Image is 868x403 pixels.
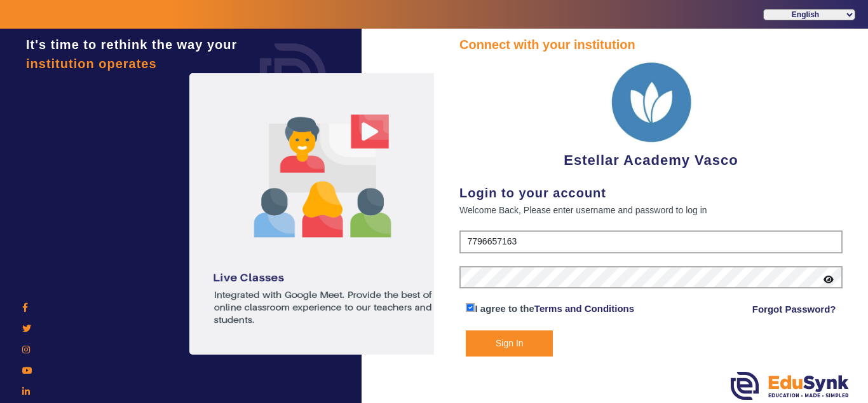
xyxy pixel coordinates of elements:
[459,202,843,218] div: Welcome Back, Please enter username and password to log in
[534,303,634,314] a: Terms and Conditions
[245,29,341,124] img: login.png
[189,73,456,355] img: login1.png
[731,372,849,400] img: edusynk.png
[459,183,843,202] div: Login to your account
[466,330,553,357] button: Sign In
[459,230,843,253] input: User Name
[459,35,843,54] div: Connect with your institution
[603,54,698,150] img: 08b807eb-acd5-414f-ab3c-7b54507fdabd
[752,302,836,317] a: Forgot Password?
[26,38,237,52] span: It's time to rethink the way your
[26,57,157,71] span: institution operates
[459,54,843,171] div: Estellar Academy Vasco
[475,303,534,314] span: I agree to the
